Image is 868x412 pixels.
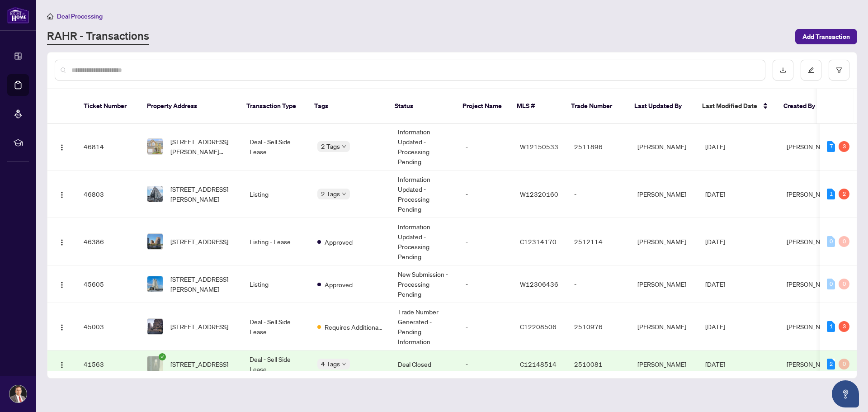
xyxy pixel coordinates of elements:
[787,237,835,246] span: [PERSON_NAME]
[58,361,66,369] img: Logo
[827,321,835,332] div: 1
[827,359,835,369] div: 2
[159,353,166,360] span: check-circle
[47,28,149,45] a: RAHR - Transactions
[58,191,66,199] img: Logo
[458,350,513,378] td: -
[58,281,66,289] img: Logo
[567,123,630,170] td: 2511896
[170,322,228,331] span: [STREET_ADDRESS]
[520,237,557,246] span: C12314170
[76,123,140,170] td: 46814
[520,322,557,331] span: C12208506
[839,321,849,332] div: 3
[808,67,814,73] span: edit
[705,237,725,246] span: [DATE]
[147,276,163,292] img: thumbnail-img
[55,357,69,371] button: Logo
[391,303,458,350] td: Trade Number Generated - Pending Information
[342,144,346,149] span: down
[702,101,757,111] span: Last Modified Date
[342,362,346,366] span: down
[387,89,455,124] th: Status
[307,89,387,124] th: Tags
[567,170,630,218] td: -
[242,218,310,265] td: Listing - Lease
[55,234,69,249] button: Logo
[55,187,69,201] button: Logo
[325,322,383,332] span: Requires Additional Docs
[242,123,310,170] td: Deal - Sell Side Lease
[321,359,340,369] span: 4 Tags
[836,67,842,73] span: filter
[58,324,66,331] img: Logo
[7,7,29,24] img: logo
[391,265,458,303] td: New Submission - Processing Pending
[55,319,69,334] button: Logo
[705,360,725,368] span: [DATE]
[567,218,630,265] td: 2512114
[170,274,235,294] span: [STREET_ADDRESS][PERSON_NAME]
[76,265,140,303] td: 45605
[630,218,698,265] td: [PERSON_NAME]
[140,89,239,124] th: Property Address
[58,144,66,151] img: Logo
[773,60,793,81] button: download
[630,170,698,218] td: [PERSON_NAME]
[242,170,310,218] td: Listing
[705,142,725,151] span: [DATE]
[827,236,835,247] div: 0
[321,189,340,199] span: 2 Tags
[827,279,835,289] div: 0
[520,142,558,151] span: W12150533
[705,190,725,198] span: [DATE]
[705,322,725,331] span: [DATE]
[829,60,849,81] button: filter
[458,123,513,170] td: -
[147,356,163,372] img: thumbnail-img
[458,218,513,265] td: -
[630,123,698,170] td: [PERSON_NAME]
[391,123,458,170] td: Information Updated - Processing Pending
[391,218,458,265] td: Information Updated - Processing Pending
[76,170,140,218] td: 46803
[458,265,513,303] td: -
[827,141,835,152] div: 7
[47,13,53,19] span: home
[839,359,849,369] div: 0
[325,279,353,289] span: Approved
[520,280,558,288] span: W12306436
[776,89,830,124] th: Created By
[567,303,630,350] td: 2510976
[520,360,557,368] span: C12148514
[795,29,857,44] button: Add Transaction
[787,142,835,151] span: [PERSON_NAME]
[55,139,69,154] button: Logo
[839,279,849,289] div: 0
[147,319,163,334] img: thumbnail-img
[147,186,163,202] img: thumbnail-img
[9,385,27,403] img: Profile Icon
[630,303,698,350] td: [PERSON_NAME]
[170,137,235,156] span: [STREET_ADDRESS][PERSON_NAME][PERSON_NAME]
[458,170,513,218] td: -
[839,189,849,199] div: 2
[627,89,695,124] th: Last Updated By
[325,237,353,247] span: Approved
[695,89,776,124] th: Last Modified Date
[630,350,698,378] td: [PERSON_NAME]
[827,189,835,199] div: 1
[567,265,630,303] td: -
[76,89,140,124] th: Ticket Number
[321,141,340,152] span: 2 Tags
[787,280,835,288] span: [PERSON_NAME]
[832,380,859,407] button: Open asap
[147,234,163,249] img: thumbnail-img
[76,303,140,350] td: 45003
[58,239,66,246] img: Logo
[391,170,458,218] td: Information Updated - Processing Pending
[458,303,513,350] td: -
[630,265,698,303] td: [PERSON_NAME]
[242,303,310,350] td: Deal - Sell Side Lease
[57,12,103,20] span: Deal Processing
